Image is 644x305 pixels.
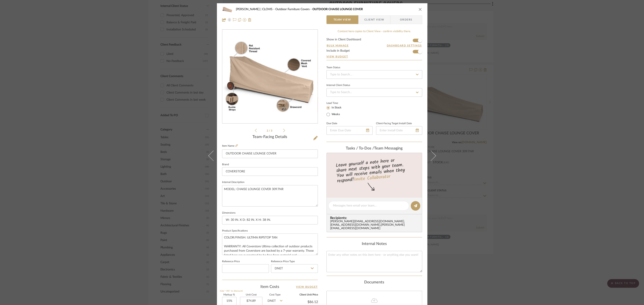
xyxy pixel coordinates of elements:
[346,146,374,150] span: Tasks / To-Dos /
[326,146,422,151] div: team Messaging
[222,167,318,176] input: Enter Brand
[222,135,318,140] div: Team-Facing Details
[222,284,318,289] div: Item Costs
[326,29,422,34] div: Content here copies to Client View - confirm visibility there.
[326,242,422,246] div: Internal Notes
[222,230,248,232] label: Product Specifications
[288,294,318,296] label: Client Unit Price
[222,181,244,183] label: Internal Description
[236,8,275,11] span: [PERSON_NAME] | CLOVIS
[222,164,229,166] label: Brand
[271,129,273,132] span: 3
[326,122,337,125] label: Due Date
[395,15,417,24] span: Orders
[326,101,349,105] label: Lead Time
[271,261,295,263] label: Reference Price Type
[222,144,238,148] label: Item Name
[222,5,232,14] img: fc5a6711-40fc-49ae-b51b-bcc2941bac40_48x40.jpg
[267,129,269,132] span: 2
[418,7,422,11] button: close
[376,126,422,135] input: Enter Install Date
[266,294,284,296] label: Cost Type
[326,105,349,117] mat-radio-group: Select item type
[326,84,350,86] div: Internal Client Status
[248,18,251,22] img: Remove from project
[296,284,318,289] a: View Budget
[326,280,422,285] div: Documents
[222,212,235,214] label: Dimensions
[326,70,422,79] input: Type to Search…
[240,294,262,296] label: Unit Cost
[326,55,422,58] a: View Budget
[353,173,390,184] a: Invite Collaborator
[364,15,384,24] span: Client View
[312,8,363,11] span: OUTDOOR CHAISE LOUNGE COVER
[326,67,340,69] div: Team Status
[326,126,373,135] input: Enter Due Date
[222,149,318,158] input: Enter Item Name
[330,216,420,220] span: Recipients:
[222,261,240,263] label: Reference Price
[326,88,422,97] input: Type to Search…
[222,41,318,113] div: 1
[222,216,318,224] input: Enter the dimensions of this item
[376,122,412,125] label: Client-Facing Target Install Date
[222,41,318,113] img: 9f29bf77-a7c0-4856-806f-bec5cc14ce8f_436x436.jpg
[222,294,237,296] label: Markup %
[275,8,312,11] span: Outdoor Furniture Covers
[326,44,349,48] button: Bulk Manage
[334,15,351,24] span: Team View
[331,113,340,116] label: Weeks
[330,220,420,230] div: [PERSON_NAME][EMAIL_ADDRESS][DOMAIN_NAME] , [EMAIL_ADDRESS][DOMAIN_NAME] , [PERSON_NAME][EMAIL_AD...
[326,156,423,185] div: Leave yourself a note here or share next steps with your team. You will receive emails when they ...
[387,44,422,48] button: Dashboard Settings
[331,106,342,110] label: In Stock
[269,129,271,132] span: /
